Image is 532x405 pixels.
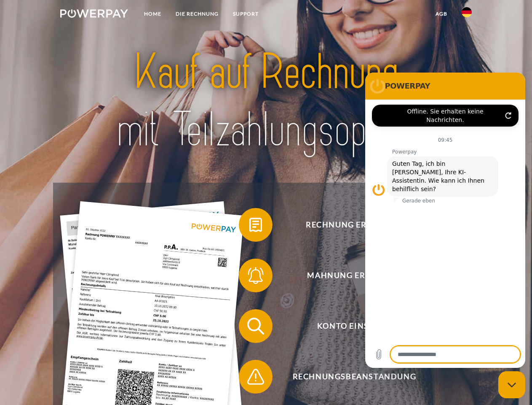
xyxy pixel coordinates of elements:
[428,6,454,22] a: agb
[251,208,457,242] span: Rechnung erhalten?
[251,360,457,394] span: Rechnungsbeanstandung
[239,259,458,292] button: Mahnung erhalten?
[168,6,226,22] a: DIE RECHNUNG
[462,7,472,17] img: de
[80,40,452,162] img: title-powerpay_de.svg
[239,360,458,394] button: Rechnungsbeanstandung
[245,265,266,286] img: qb_bell.svg
[137,6,168,22] a: Home
[239,309,458,343] button: Konto einsehen
[498,371,525,398] iframe: Schaltfläche zum Öffnen des Messaging-Fensters; Konversation läuft
[245,316,266,337] img: qb_search.svg
[245,366,266,387] img: qb_warning.svg
[365,73,525,368] iframe: Messaging-Fenster
[226,6,266,22] a: SUPPORT
[239,208,458,242] button: Rechnung erhalten?
[245,214,266,235] img: qb_bill.svg
[60,9,128,18] img: logo-powerpay-white.svg
[251,259,457,292] span: Mahnung erhalten?
[251,309,457,343] span: Konto einsehen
